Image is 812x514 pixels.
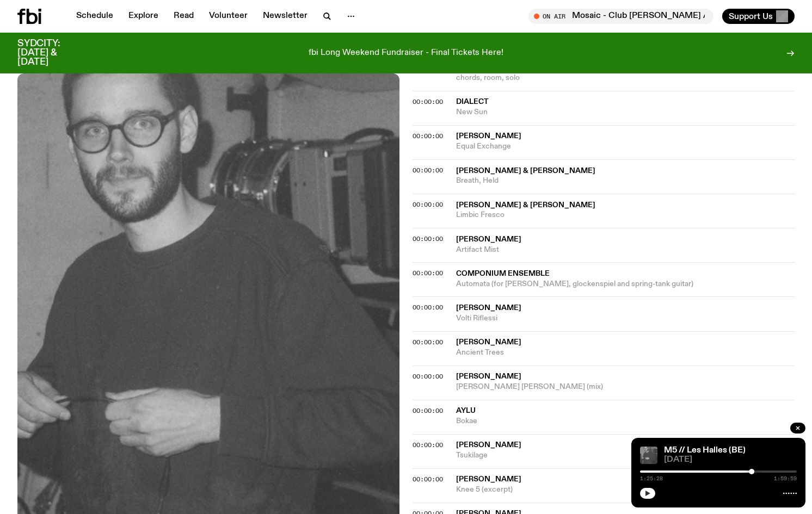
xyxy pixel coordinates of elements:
[413,305,443,311] button: 00:00:00
[413,372,443,381] span: 00:00:00
[256,9,314,24] a: Newsletter
[456,73,795,83] span: chords, room, solo
[456,210,795,220] span: Limbic Fresco
[413,408,443,414] button: 00:00:00
[729,11,773,21] span: Support Us
[456,485,795,495] span: Knee 5 (excerpt)
[413,476,443,482] button: 00:00:00
[70,9,120,24] a: Schedule
[528,9,713,24] button: On AirMosaic - Club [PERSON_NAME] Archive 001
[413,166,443,175] span: 00:00:00
[413,338,443,346] span: 00:00:00
[413,269,443,277] span: 00:00:00
[774,476,797,481] span: 1:59:59
[456,475,521,483] span: [PERSON_NAME]
[456,382,795,392] span: [PERSON_NAME] [PERSON_NAME] (mix)
[413,202,443,208] button: 00:00:00
[456,416,795,426] span: Bokae
[167,9,200,24] a: Read
[413,133,443,139] button: 00:00:00
[413,132,443,140] span: 00:00:00
[456,132,521,140] span: [PERSON_NAME]
[413,270,443,276] button: 00:00:00
[456,450,795,461] span: Tsukilage
[413,236,443,242] button: 00:00:00
[122,9,165,24] a: Explore
[413,374,443,380] button: 00:00:00
[456,236,521,243] span: [PERSON_NAME]
[413,339,443,345] button: 00:00:00
[664,446,746,455] a: M5 // Les Halles (BE)
[413,441,443,449] span: 00:00:00
[664,456,797,464] span: [DATE]
[413,99,443,105] button: 00:00:00
[456,176,795,186] span: Breath, Held
[456,98,489,106] span: Dialect
[413,200,443,209] span: 00:00:00
[456,313,795,324] span: Volti Riflessi
[456,141,795,152] span: Equal Exchange
[413,442,443,448] button: 00:00:00
[722,9,795,24] button: Support Us
[456,373,521,380] span: [PERSON_NAME]
[456,348,795,358] span: Ancient Trees
[413,303,443,312] span: 00:00:00
[456,245,795,255] span: Artifact Mist
[413,97,443,106] span: 00:00:00
[456,167,595,175] span: [PERSON_NAME] & [PERSON_NAME]
[202,9,254,24] a: Volunteer
[456,279,795,289] span: Automata (for [PERSON_NAME], glockenspiel and spring-tank guitar)
[413,234,443,243] span: 00:00:00
[456,270,550,277] span: Componium Ensemble
[456,338,521,346] span: [PERSON_NAME]
[456,441,521,449] span: [PERSON_NAME]
[456,304,521,312] span: [PERSON_NAME]
[456,407,476,414] span: Aylu
[456,201,595,209] span: [PERSON_NAME] & [PERSON_NAME]
[456,107,795,117] span: New Sun
[17,39,87,67] h3: SYDCITY: [DATE] & [DATE]
[309,48,503,58] p: fbi Long Weekend Fundraiser - Final Tickets Here!
[413,475,443,484] span: 00:00:00
[413,406,443,415] span: 00:00:00
[413,168,443,174] button: 00:00:00
[640,476,663,481] span: 1:25:28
